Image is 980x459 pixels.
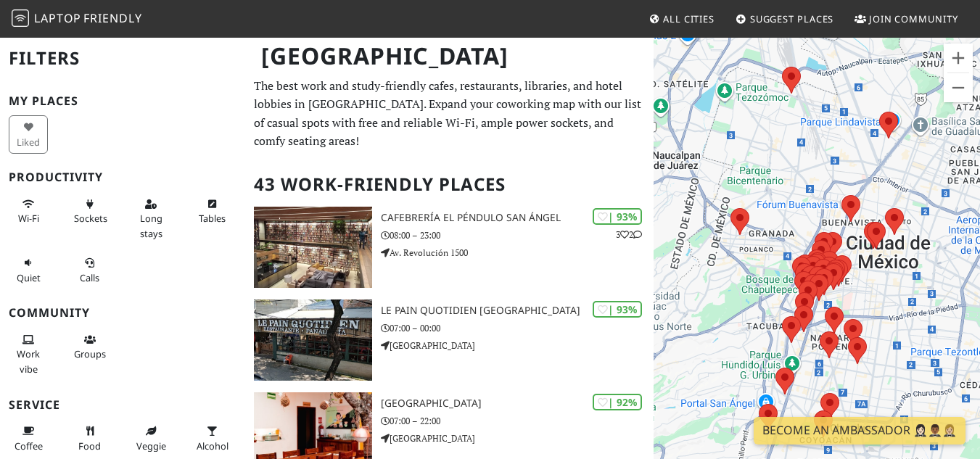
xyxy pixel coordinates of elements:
[593,301,642,318] div: | 93%
[199,212,226,225] span: Work-friendly tables
[593,208,642,225] div: | 93%
[381,246,653,260] p: Av. Revolución 1500
[245,207,654,288] a: Cafebrería El Péndulo San Ángel | 93% 32 Cafebrería El Péndulo San Ángel 08:00 – 23:00 Av. Revolu...
[34,10,81,26] span: Laptop
[730,6,840,32] a: Suggest Places
[9,170,236,184] h3: Productivity
[70,328,109,366] button: Groups
[750,12,834,25] span: Suggest Places
[131,419,170,458] button: Veggie
[17,271,41,284] span: Quiet
[381,397,653,410] h3: [GEOGRAPHIC_DATA]
[381,305,653,317] h3: Le Pain Quotidien [GEOGRAPHIC_DATA]
[9,419,48,458] button: Coffee
[12,7,142,32] a: LaptopFriendly LaptopFriendly
[381,228,653,242] p: 08:00 – 23:00
[381,339,653,352] p: [GEOGRAPHIC_DATA]
[254,162,645,207] h2: 43 Work-Friendly Places
[381,321,653,335] p: 07:00 – 00:00
[78,439,101,452] span: Food
[192,192,231,231] button: Tables
[9,328,48,381] button: Work vibe
[83,10,141,26] span: Friendly
[70,192,109,231] button: Sockets
[381,414,653,428] p: 07:00 – 22:00
[381,212,653,224] h3: Cafebrería El Péndulo San Ángel
[70,419,109,458] button: Food
[9,94,236,108] h3: My Places
[869,12,958,25] span: Join Community
[9,306,236,320] h3: Community
[593,394,642,410] div: | 92%
[9,398,236,412] h3: Service
[643,6,720,32] a: All Cities
[616,228,642,241] p: 3 2
[250,36,651,76] h1: [GEOGRAPHIC_DATA]
[944,44,973,73] button: Acercar
[17,347,40,375] span: People working
[849,6,964,32] a: Join Community
[70,251,109,289] button: Calls
[140,212,162,239] span: Long stays
[381,431,653,445] p: [GEOGRAPHIC_DATA]
[9,192,48,231] button: Wi-Fi
[15,439,43,452] span: Coffee
[18,212,39,225] span: Stable Wi-Fi
[192,419,231,458] button: Alcohol
[9,36,236,80] h2: Filters
[663,12,715,25] span: All Cities
[197,439,228,452] span: Alcohol
[136,439,166,452] span: Veggie
[74,212,107,225] span: Power sockets
[944,73,973,102] button: Alejar
[254,299,373,381] img: Le Pain Quotidien Roma
[12,9,29,27] img: LaptopFriendly
[131,192,170,245] button: Long stays
[254,77,645,151] p: The best work and study-friendly cafes, restaurants, libraries, and hotel lobbies in [GEOGRAPHIC_...
[754,417,965,444] a: Become an Ambassador 🤵🏻‍♀️🤵🏾‍♂️🤵🏼‍♀️
[80,271,99,284] span: Video/audio calls
[74,347,106,360] span: Group tables
[245,299,654,381] a: Le Pain Quotidien Roma | 93% Le Pain Quotidien [GEOGRAPHIC_DATA] 07:00 – 00:00 [GEOGRAPHIC_DATA]
[254,207,373,288] img: Cafebrería El Péndulo San Ángel
[9,251,48,289] button: Quiet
